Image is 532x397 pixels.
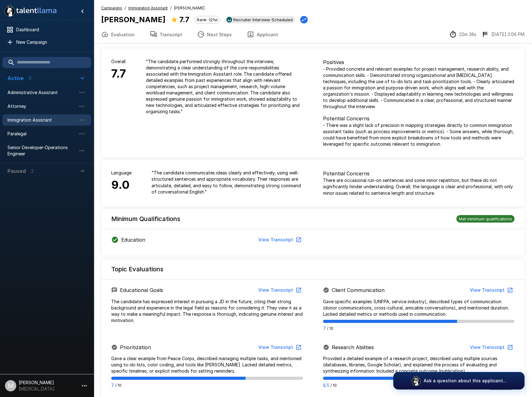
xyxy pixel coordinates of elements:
button: Change Stage [300,16,308,23]
p: " The candidate communicates ideas clearly and effectively, using well-structured sentences and a... [152,170,303,195]
p: Gave a clear example from Peace Corps, described managing multiple tasks, and mentioned using to-... [111,355,303,374]
p: Research Abilities [332,344,374,351]
span: / [125,5,126,11]
p: - There was a slight lack of precision in mapping strategies directly to common immigration assis... [323,122,515,147]
button: View Transcript [256,342,303,353]
h6: 7.7 [111,65,126,83]
div: The time between starting and completing the interview [449,31,476,38]
u: Campaigns [101,6,122,10]
p: Gave specific examples (UNFPA, service industry), described types of communication (donor communi... [323,299,515,317]
div: The date and time when the interview was completed [481,31,525,38]
span: / 10 [327,325,333,332]
span: / 10 [331,382,337,389]
p: Ask a question about this applicant... [424,378,507,384]
h6: Topic Evaluations [111,264,163,274]
p: " The candidate performed strongly throughout the interview, demonstrating a clear understanding ... [146,58,303,115]
p: - Provided concrete and relevant examples for project management, research ability, and communica... [323,66,515,110]
span: Recruiter Interview Scheduled [231,17,295,22]
button: Evaluation [94,26,142,43]
span: Met minimum qualifications [456,216,515,221]
u: Immigration Assistant [128,6,168,10]
p: 7 [323,325,326,332]
p: Education [121,236,145,244]
img: ukg_logo.jpeg [226,17,232,23]
p: Client Communication [332,286,385,294]
button: Transcript [142,26,190,43]
button: View Transcript [256,234,303,246]
p: Potential Concerns [323,115,515,122]
p: [DATE] 2:06 PM [491,31,525,38]
span: Rank: 121st [195,17,220,22]
button: View Transcript [467,342,515,353]
p: Provided a detailed example of a research project, described using multiple sources (databases, l... [323,355,515,374]
p: Positives [323,58,515,66]
b: 7.7 [179,15,189,24]
p: There are occasional run-on sentences and some minor repetition, but these do not significantly h... [323,177,515,196]
h6: Minimum Qualifications [111,214,180,224]
button: Ask a question about this applicant... [393,372,525,389]
p: The candidate has expressed interest in pursuing a JD in the future, citing their strong backgrou... [111,299,303,324]
button: View Transcript [467,284,515,296]
span: / [170,5,172,11]
p: 7 [111,382,114,389]
img: logo_glasses@2x.png [411,376,421,386]
b: [PERSON_NAME] [101,15,166,24]
p: Prioritization [120,344,151,351]
span: / 10 [115,382,122,389]
h6: 9.0 [111,176,132,194]
p: Educational Goals [120,286,163,294]
p: 8.5 [323,382,329,389]
p: Overall [111,58,126,65]
p: Language [111,170,132,176]
p: Potential Concerns [323,170,515,177]
button: View Transcript [256,284,303,296]
p: 22m 38s [459,31,476,38]
button: Next Steps [190,26,239,43]
div: View profile in UKG [225,16,295,23]
span: [PERSON_NAME] [174,5,205,11]
button: Applicant [239,26,286,43]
